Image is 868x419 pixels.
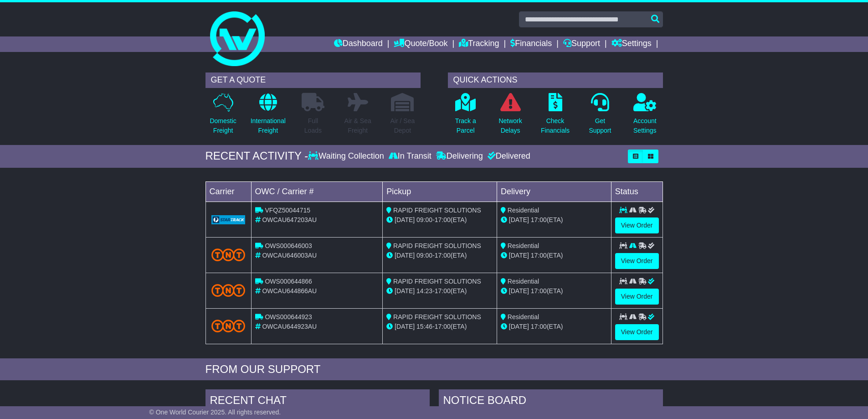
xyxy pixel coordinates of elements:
td: Carrier [205,181,251,202]
a: Quote/Book [394,36,447,52]
a: View Order [615,324,659,340]
div: (ETA) [501,251,607,260]
div: - (ETA) [386,286,493,296]
a: Dashboard [334,36,383,52]
span: OWCAU647203AU [262,216,317,223]
span: OWCAU646003AU [262,252,317,259]
span: [DATE] [395,287,415,295]
span: OWCAU644866AU [262,287,317,295]
a: Financials [510,36,552,52]
div: QUICK ACTIONS [448,72,663,88]
span: 14:23 [416,287,432,295]
div: (ETA) [501,215,607,225]
span: RAPID FREIGHT SOLUTIONS [393,242,481,249]
a: CheckFinancials [540,93,570,140]
img: GetCarrierServiceLogo [211,215,246,224]
a: View Order [615,289,659,305]
p: Air / Sea Depot [390,116,415,135]
p: Air & Sea Freight [344,116,371,135]
span: OWS000646003 [265,242,312,249]
span: RAPID FREIGHT SOLUTIONS [393,313,481,321]
span: 17:00 [435,287,451,295]
p: International Freight [251,116,286,135]
div: - (ETA) [386,322,493,331]
p: Get Support [589,116,611,135]
span: [DATE] [509,287,529,295]
span: [DATE] [509,323,529,330]
span: 17:00 [435,323,451,330]
a: DomesticFreight [209,93,236,140]
img: TNT_Domestic.png [211,248,246,261]
a: View Order [615,253,659,269]
div: In Transit [386,151,434,161]
p: Domestic Freight [210,116,236,135]
div: FROM OUR SUPPORT [205,363,663,376]
img: TNT_Domestic.png [211,320,246,332]
span: 09:00 [416,216,432,223]
td: Status [611,181,663,202]
span: OWCAU644923AU [262,323,317,330]
span: [DATE] [509,252,529,259]
a: Support [563,36,600,52]
div: (ETA) [501,322,607,331]
span: Residential [508,278,539,285]
div: Delivered [485,151,530,161]
a: NetworkDelays [498,93,522,140]
span: 17:00 [435,252,451,259]
span: 17:00 [531,323,547,330]
span: [DATE] [395,216,415,223]
div: RECENT CHAT [205,389,430,414]
div: Delivering [434,151,485,161]
a: Track aParcel [455,93,477,140]
span: 17:00 [531,216,547,223]
p: Check Financials [541,116,570,135]
p: Track a Parcel [455,116,476,135]
a: View Order [615,217,659,233]
p: Network Delays [498,116,522,135]
span: [DATE] [395,252,415,259]
span: Residential [508,207,539,214]
div: RECENT ACTIVITY - [205,150,308,163]
a: Settings [611,36,652,52]
span: VFQZ50044715 [265,207,310,214]
span: 17:00 [531,287,547,295]
span: RAPID FREIGHT SOLUTIONS [393,207,481,214]
td: Delivery [497,181,611,202]
p: Full Loads [302,116,324,135]
div: (ETA) [501,286,607,296]
a: GetSupport [588,93,611,140]
div: - (ETA) [386,251,493,260]
td: Pickup [383,181,497,202]
a: Tracking [459,36,499,52]
span: OWS000644923 [265,313,312,321]
span: Residential [508,313,539,321]
span: 09:00 [416,252,432,259]
span: Residential [508,242,539,249]
a: AccountSettings [633,93,657,140]
td: OWC / Carrier # [251,181,383,202]
span: RAPID FREIGHT SOLUTIONS [393,278,481,285]
p: Account Settings [633,116,657,135]
span: 15:46 [416,323,432,330]
span: 17:00 [531,252,547,259]
span: OWS000644866 [265,278,312,285]
div: - (ETA) [386,215,493,225]
span: © One World Courier 2025. All rights reserved. [149,409,281,416]
span: [DATE] [395,323,415,330]
a: InternationalFreight [250,93,286,140]
div: GET A QUOTE [205,72,421,88]
span: 17:00 [435,216,451,223]
div: NOTICE BOARD [439,389,663,414]
img: TNT_Domestic.png [211,284,246,296]
span: [DATE] [509,216,529,223]
div: Waiting Collection [308,151,386,161]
